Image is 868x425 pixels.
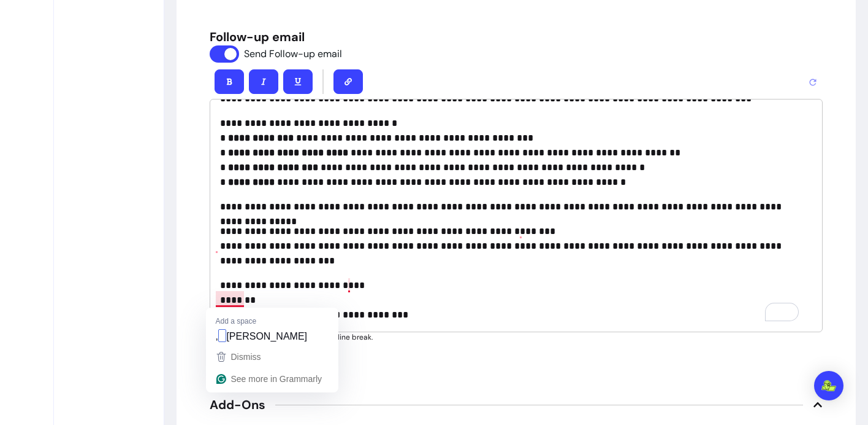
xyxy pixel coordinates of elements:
[210,28,823,45] h5: Follow-up email
[210,332,823,342] p: Press CTRL/SHIFT + ENTER to make a line break.
[814,371,843,400] div: Open Intercom Messenger
[210,45,342,63] input: Send Follow-up email
[210,396,265,413] span: Add-Ons
[210,99,823,333] div: To enrich screen reader interactions, please activate Accessibility in Grammarly extension settings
